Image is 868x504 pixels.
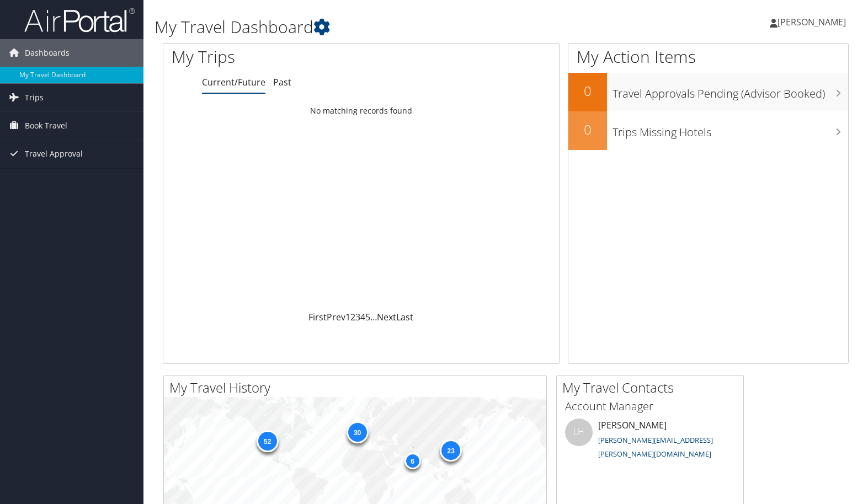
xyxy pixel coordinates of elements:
[370,311,377,323] span: …
[568,82,607,100] h2: 0
[25,140,83,168] span: Travel Approval
[568,45,848,68] h1: My Action Items
[346,421,368,443] div: 30
[560,419,741,464] li: [PERSON_NAME]
[25,84,44,111] span: Trips
[568,111,848,150] a: 0Trips Missing Hotels
[25,39,70,67] span: Dashboards
[565,419,593,446] div: LH
[273,76,291,88] a: Past
[377,311,396,323] a: Next
[163,101,559,121] td: No matching records found
[365,311,370,323] a: 5
[568,73,848,111] a: 0Travel Approvals Pending (Advisor Booked)
[396,311,413,323] a: Last
[404,453,420,469] div: 6
[565,399,735,414] h3: Account Manager
[25,112,67,140] span: Book Travel
[202,76,265,88] a: Current/Future
[169,378,546,397] h2: My Travel History
[24,7,135,33] img: airportal-logo.png
[440,439,462,462] div: 23
[327,311,345,323] a: Prev
[172,45,386,68] h1: My Trips
[360,311,365,323] a: 4
[613,119,848,140] h3: Trips Missing Hotels
[568,120,607,139] h2: 0
[256,430,278,452] div: 52
[770,6,857,39] a: [PERSON_NAME]
[350,311,355,323] a: 2
[308,311,327,323] a: First
[613,81,848,101] h3: Travel Approvals Pending (Advisor Booked)
[355,311,360,323] a: 3
[345,311,350,323] a: 1
[562,378,743,397] h2: My Travel Contacts
[155,15,623,39] h1: My Travel Dashboard
[598,435,713,459] a: [PERSON_NAME][EMAIL_ADDRESS][PERSON_NAME][DOMAIN_NAME]
[778,16,846,28] span: [PERSON_NAME]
